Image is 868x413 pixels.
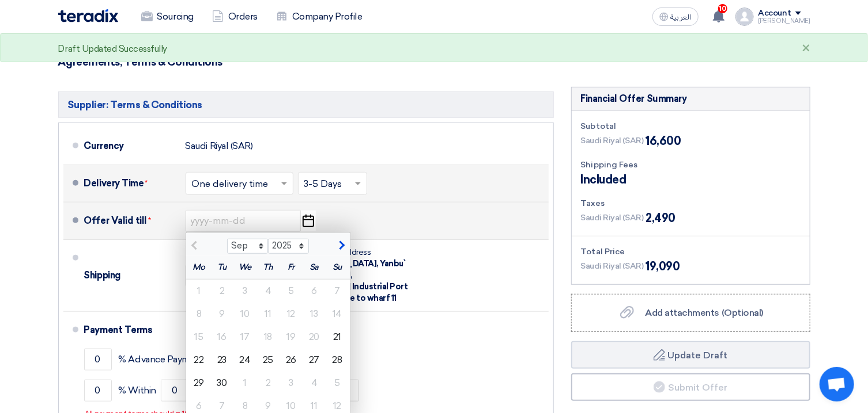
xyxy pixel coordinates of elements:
[758,18,810,24] div: [PERSON_NAME]
[210,326,233,349] div: 16
[303,280,326,303] div: 6
[581,197,801,209] div: Taxes
[326,326,349,349] div: 21
[119,354,229,365] span: % Advance Payment Upon
[256,349,280,372] div: 25
[326,280,349,303] div: 7
[280,303,303,326] div: 12
[161,380,188,401] input: payment-term-2
[233,303,256,326] div: 10
[233,256,256,279] div: We
[280,256,303,279] div: Fr
[119,385,156,396] span: % Within
[210,256,233,279] div: Tu
[233,326,256,349] div: 17
[303,372,326,395] div: 4
[671,13,692,21] span: العربية
[58,9,118,22] img: Teradix logo
[84,380,112,401] input: payment-term-2
[303,256,326,279] div: Sa
[187,349,210,372] div: 22
[210,303,233,326] div: 9
[84,349,112,370] input: payment-term-1
[84,132,176,160] div: Currency
[210,372,233,395] div: 30
[581,260,644,272] span: Saudi Riyal (SAR)
[303,326,326,349] div: 20
[203,4,267,29] a: Orders
[256,372,280,395] div: 2
[58,91,554,118] h5: Supplier: Terms & Conditions
[735,7,754,26] img: profile_test.png
[646,209,675,227] span: 2,490
[280,326,303,349] div: 19
[326,256,349,279] div: Su
[646,132,681,150] span: 16,600
[187,303,210,326] div: 8
[280,280,303,303] div: 5
[187,372,210,395] div: 29
[581,246,801,258] div: Total Price
[256,256,280,279] div: Th
[581,120,801,132] div: Subtotal
[256,280,280,303] div: 4
[58,56,810,68] h3: Agreements, Terms & Conditions
[210,349,233,372] div: 23
[84,207,176,235] div: Offer Valid till
[280,372,303,395] div: 3
[186,135,253,157] div: Saudi Riyal (SAR)
[581,92,687,106] div: Financial Offer Summary
[210,280,233,303] div: 2
[646,258,680,275] span: 19,090
[326,372,349,395] div: 5
[84,262,176,289] div: Shipping
[571,341,810,369] button: Update Draft
[652,7,699,26] button: العربية
[758,9,791,18] div: Account
[820,367,854,401] div: Open chat
[581,212,644,224] span: Saudi Riyal (SAR)
[84,170,176,197] div: Delivery Time
[84,316,535,344] div: Payment Terms
[571,373,810,401] button: Submit Offer
[646,307,764,318] span: Add attachments (Optional)
[280,349,303,372] div: 26
[581,135,644,147] span: Saudi Riyal (SAR)
[303,303,326,326] div: 13
[256,326,280,349] div: 18
[256,303,280,326] div: 11
[233,349,256,372] div: 24
[233,372,256,395] div: 1
[326,349,349,372] div: 28
[187,326,210,349] div: 15
[581,171,627,188] span: Included
[132,4,203,29] a: Sourcing
[581,159,801,171] div: Shipping Fees
[802,42,810,56] div: ×
[58,43,168,56] div: Draft Updated Successfully
[267,4,372,29] a: Company Profile
[187,256,210,279] div: Mo
[187,280,210,303] div: 1
[718,4,727,13] span: 10
[326,303,349,326] div: 14
[233,280,256,303] div: 3
[186,210,301,232] input: yyyy-mm-dd
[303,349,326,372] div: 27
